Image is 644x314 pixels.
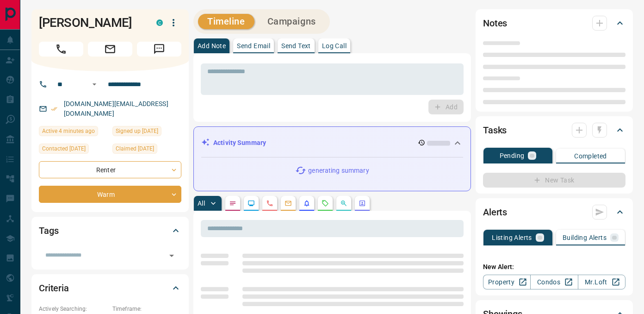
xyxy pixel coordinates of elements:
[198,200,205,207] p: All
[483,123,507,138] h2: Tasks
[492,234,532,241] p: Listing Alerts
[137,42,181,57] span: Message
[39,161,181,178] div: Renter
[39,277,181,299] div: Criteria
[285,200,292,207] svg: Emails
[213,138,266,148] p: Activity Summary
[39,220,181,242] div: Tags
[237,43,270,49] p: Send Email
[198,14,254,29] button: Timeline
[39,144,108,157] div: Sun Aug 10 2025
[39,126,108,139] div: Tue Aug 12 2025
[483,16,507,31] h2: Notes
[359,200,366,207] svg: Agent Actions
[116,144,154,153] span: Claimed [DATE]
[64,100,168,117] a: [DOMAIN_NAME][EMAIL_ADDRESS][DOMAIN_NAME]
[483,12,625,34] div: Notes
[198,43,226,49] p: Add Note
[574,153,607,159] p: Completed
[39,42,83,57] span: Call
[266,200,273,207] svg: Calls
[483,205,507,220] h2: Alerts
[303,200,310,207] svg: Listing Alerts
[51,106,57,112] svg: Email Verified
[112,144,181,157] div: Sat Aug 02 2025
[112,305,181,313] p: Timeframe:
[42,126,95,136] span: Active 4 minutes ago
[248,200,255,207] svg: Lead Browsing Activity
[112,126,181,139] div: Fri Aug 01 2025
[165,249,178,262] button: Open
[563,234,607,241] p: Building Alerts
[322,43,347,49] p: Log Call
[322,200,329,207] svg: Requests
[89,79,100,90] button: Open
[201,134,463,151] div: Activity Summary
[308,166,369,176] p: generating summary
[483,119,625,141] div: Tasks
[483,262,625,272] p: New Alert:
[483,275,531,289] a: Property
[88,42,132,57] span: Email
[258,14,325,29] button: Campaigns
[39,186,181,203] div: Warm
[578,275,625,289] a: Mr.Loft
[39,281,69,295] h2: Criteria
[340,200,347,207] svg: Opportunities
[42,144,86,153] span: Contacted [DATE]
[483,201,625,223] div: Alerts
[39,305,108,313] p: Actively Searching:
[39,223,58,238] h2: Tags
[229,200,236,207] svg: Notes
[156,19,163,26] div: condos.ca
[281,43,311,49] p: Send Text
[116,126,158,136] span: Signed up [DATE]
[500,152,525,159] p: Pending
[39,15,142,30] h1: [PERSON_NAME]
[530,275,578,289] a: Condos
